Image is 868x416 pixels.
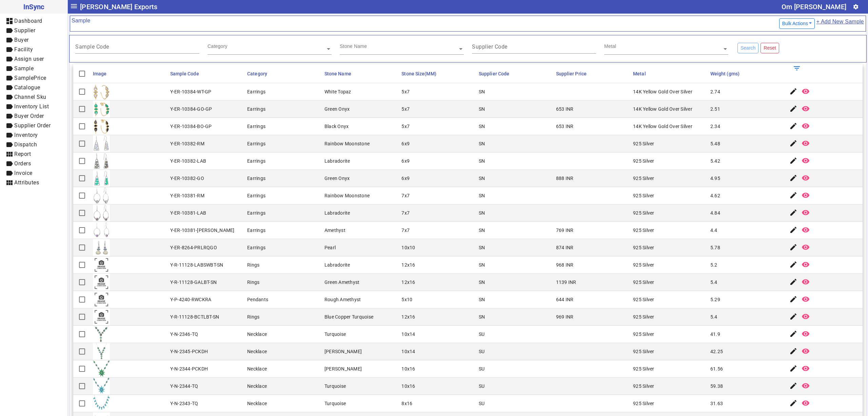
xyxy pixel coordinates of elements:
div: Turquoise [324,331,346,338]
div: Earrings [247,88,265,95]
div: 14K Yellow Gold Over Silver [633,106,692,112]
div: Green Amethyst [324,279,360,286]
div: Y-ER-10381-RM [170,192,204,199]
div: 644 INR [556,296,574,303]
mat-icon: remove_red_eye [802,295,810,303]
div: [PERSON_NAME] [324,365,362,372]
div: SU [479,365,485,372]
mat-icon: settings [853,4,859,10]
div: 12x16 [401,313,415,320]
div: 5.4 [710,313,717,320]
mat-icon: remove_red_eye [802,312,810,321]
div: 5x7 [401,88,410,95]
div: Y-ER-8264-PRLRQGO [170,244,217,251]
mat-icon: edit [789,399,797,407]
mat-icon: remove_red_eye [802,139,810,147]
div: 925 Silver [633,348,654,355]
mat-icon: remove_red_eye [802,347,810,355]
div: 5x7 [401,106,410,112]
div: Y-R-11128-BCTLBT-SN [170,313,219,320]
mat-icon: label [5,103,14,111]
img: 46fad302-c46c-4321-a48e-a5a0dd7cde31 [93,222,110,239]
div: 5.4 [710,279,717,286]
div: SN [479,296,485,303]
div: SU [479,331,485,338]
div: Earrings [247,123,265,130]
div: Green Onyx [324,106,350,112]
div: 925 Silver [633,313,654,320]
div: Amethyst [324,227,346,234]
div: Necklace [247,365,267,372]
div: Y-ER-10382-GO [170,175,204,182]
div: Y-ER-10382-LAB [170,158,206,164]
div: Y-N-2345-PCKDH [170,348,208,355]
mat-icon: edit [789,382,797,390]
div: SU [479,348,485,355]
mat-icon: label [5,55,14,63]
div: SU [479,383,485,390]
mat-icon: remove_red_eye [802,226,810,234]
span: Attributes [14,179,39,186]
div: 5.42 [710,158,720,164]
div: Labradorite [324,210,350,216]
mat-icon: filter_list [793,64,801,72]
div: 42.25 [710,348,723,355]
div: 7x7 [401,210,410,216]
div: SN [479,192,485,199]
div: 925 Silver [633,227,654,234]
div: 6x9 [401,140,410,147]
div: 10x16 [401,365,415,372]
mat-icon: remove_red_eye [802,174,810,182]
mat-icon: edit [789,87,797,95]
span: Dashboard [14,18,42,24]
span: Category [247,71,267,76]
div: Labradorite [324,158,350,164]
div: Y-N-2344-PCKDH [170,365,208,372]
div: 968 INR [556,261,574,268]
mat-icon: edit [789,347,797,355]
div: 7x7 [401,227,410,234]
img: 36df5c23-c239-4fd5-973b-639d091fe286 [93,326,110,343]
div: 6x9 [401,158,410,164]
div: 925 Silver [633,244,654,251]
div: 925 Silver [633,383,654,390]
span: Weight (gms) [710,71,739,76]
span: Metal [633,71,646,76]
div: 925 Silver [633,175,654,182]
img: 934b3a39-50bb-4311-a0d8-b83f8e581c08 [93,83,110,100]
div: 5x7 [401,123,410,130]
span: Supplier Order [14,122,51,129]
mat-icon: edit [789,260,797,269]
div: Turquoise [324,400,346,407]
span: Stone Name [324,71,351,76]
div: Y-ER-10382-RM [170,140,204,147]
img: comingsoon.png [93,291,110,308]
span: Supplier [14,27,35,34]
div: 2.34 [710,123,720,130]
img: fc650671-0767-4822-9a64-faea5dca9abc [93,239,110,256]
span: Buyer Order [14,113,44,119]
button: Reset [761,43,779,53]
div: 925 Silver [633,296,654,303]
img: 5c2b211f-6f96-4fe0-8543-6927345fe3c3 [93,118,110,135]
div: 12x16 [401,261,415,268]
mat-icon: edit [789,243,797,251]
span: Channel Sku [14,94,46,100]
mat-icon: remove_red_eye [802,243,810,251]
mat-icon: remove_red_eye [802,364,810,373]
span: Sample [14,65,34,72]
img: 6b33a039-b376-4f09-8191-9e6e7e61375c [93,135,110,152]
mat-icon: edit [789,364,797,373]
mat-icon: edit [789,330,797,338]
div: Pendants [247,296,268,303]
img: 6a568fa2-e3cf-4a61-8524-caf1fabebe15 [93,152,110,169]
img: c4adb8e5-6a7c-4f45-91f3-bd82e4bdf606 [93,360,110,377]
div: Category [208,43,228,50]
img: comingsoon.png [93,274,110,291]
div: 925 Silver [633,400,654,407]
div: 12x16 [401,279,415,286]
mat-icon: remove_red_eye [802,87,810,95]
div: 6x9 [401,175,410,182]
div: 4.95 [710,175,720,182]
mat-icon: remove_red_eye [802,382,810,390]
